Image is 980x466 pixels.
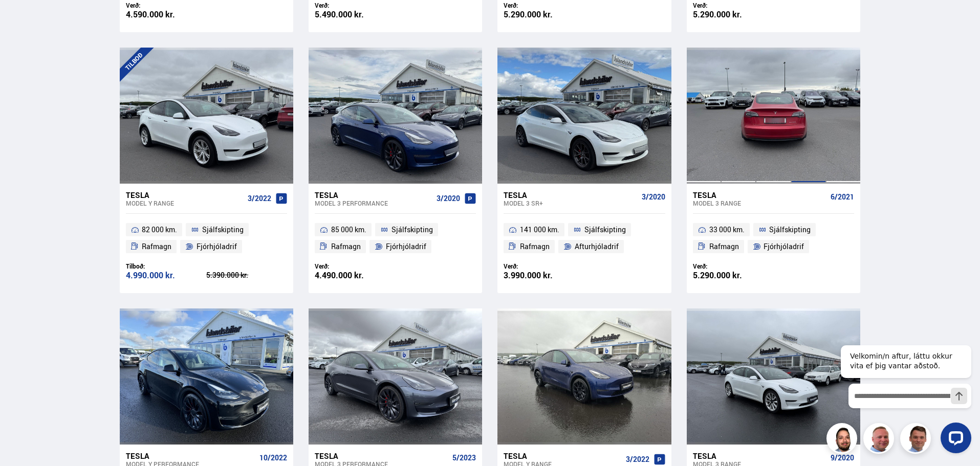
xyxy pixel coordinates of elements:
div: Tesla [504,451,621,460]
div: Tesla [315,451,448,460]
div: 5.290.000 kr. [693,10,774,19]
span: 9/2020 [831,454,854,462]
div: Verð: [315,262,396,270]
span: Fjórhjóladrif [764,240,804,253]
div: 4.490.000 kr. [315,271,396,280]
div: Verð: [693,262,774,270]
iframe: LiveChat chat widget [833,326,975,461]
span: 3/2022 [248,194,271,203]
span: 5/2023 [452,454,476,462]
div: Verð: [504,262,584,270]
span: 6/2021 [831,193,854,201]
div: 4.590.000 kr. [126,10,207,19]
a: Tesla Model 3 PERFORMANCE 3/2020 85 000 km. Sjálfskipting Rafmagn Fjórhjóladrif Verð: 4.490.000 kr. [309,184,482,293]
span: 82 000 km. [142,224,177,236]
span: 85 000 km. [331,224,366,236]
div: Tesla [126,190,244,199]
div: Tilboð: [126,262,207,270]
span: Sjálfskipting [769,224,811,236]
span: Rafmagn [331,240,361,253]
span: Fjórhjóladrif [386,240,426,253]
div: 3.990.000 kr. [504,271,584,280]
span: Sjálfskipting [391,224,433,236]
span: Rafmagn [709,240,739,253]
span: Sjálfskipting [202,224,244,236]
div: Tesla [315,190,432,199]
div: Model 3 RANGE [693,199,826,207]
a: Tesla Model 3 RANGE 6/2021 33 000 km. Sjálfskipting Rafmagn Fjórhjóladrif Verð: 5.290.000 kr. [687,184,860,293]
span: 10/2022 [259,454,287,462]
span: Sjálfskipting [584,224,626,236]
a: Tesla Model 3 SR+ 3/2020 141 000 km. Sjálfskipting Rafmagn Afturhjóladrif Verð: 3.990.000 kr. [497,184,671,293]
div: Tesla [693,190,826,199]
span: Fjórhjóladrif [197,240,237,253]
div: Model 3 SR+ [504,199,637,207]
span: Rafmagn [142,240,171,253]
div: 5.490.000 kr. [315,10,396,19]
div: 5.290.000 kr. [693,271,774,280]
span: Afturhjóladrif [575,240,619,253]
span: 3/2020 [437,194,460,203]
a: Tesla Model Y RANGE 3/2022 82 000 km. Sjálfskipting Rafmagn Fjórhjóladrif Tilboð: 4.990.000 kr. 5... [120,184,293,293]
span: 3/2022 [626,455,649,463]
div: Model Y RANGE [126,199,244,207]
div: 4.990.000 kr. [126,271,207,280]
div: Tesla [504,190,637,199]
div: 5.290.000 kr. [504,10,584,19]
div: Verð: [504,2,584,9]
span: 33 000 km. [709,224,745,236]
div: Verð: [315,2,396,9]
div: Tesla [126,451,255,460]
div: 5.390.000 kr. [206,272,287,279]
span: 141 000 km. [520,224,559,236]
img: nhp88E3Fdnt1Opn2.png [828,425,859,455]
span: Rafmagn [520,240,550,253]
span: 3/2020 [642,193,665,201]
div: Verð: [126,2,207,9]
div: Tesla [693,451,826,460]
div: Model 3 PERFORMANCE [315,199,432,207]
div: Verð: [693,2,774,9]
